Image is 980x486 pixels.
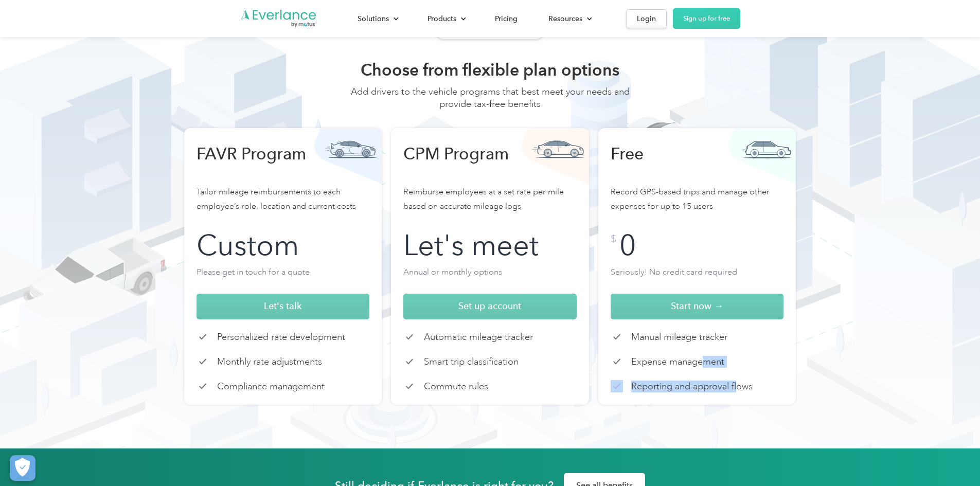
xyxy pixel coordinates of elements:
p: Personalized rate development [217,331,345,343]
button: Cookies Settings [10,455,35,481]
div: Custom [197,234,299,257]
input: Submit [177,93,244,115]
div: Let's meet [403,234,539,257]
p: Reporting and approval flows [631,381,753,392]
p: Commute rules [424,381,488,392]
a: Let's talk [197,294,370,319]
p: Compliance management [217,381,325,392]
a: Set up account [403,294,577,319]
p: Manual mileage tracker [631,331,727,343]
h3: CPM Program [403,143,537,185]
p: Reimburse employees at a set rate per mile based on accurate mileage logs [403,185,577,222]
p: Tailor mileage reimbursements to each employee’s role, location and current costs [197,185,370,222]
a: Login [626,9,667,28]
span: Set up account [458,300,521,311]
p: Monthly rate adjustments [217,356,322,368]
div: 0 [619,234,636,257]
p: Please get in touch for a quote [197,265,370,285]
p: Seriously! No credit card required [611,265,784,285]
span: Let's talk [264,300,301,311]
div: Pricing [495,12,518,25]
div: Add drivers to the vehicle programs that best meet your needs and provide tax-free benefits [336,85,645,120]
p: Record GPS-based trips and manage other expenses for up to 15 users [611,185,784,222]
div: Resources [538,10,600,28]
a: Start now → [611,294,784,319]
h3: Free [611,143,744,185]
div: Solutions [347,10,407,28]
div: Products [427,12,456,25]
a: Go to homepage [240,9,317,28]
a: Pricing [485,10,528,28]
p: Smart trip classification [424,356,519,368]
div: Products [417,10,474,28]
div: Solutions [358,12,389,25]
div: Resources [548,12,582,25]
h3: FAVR Program [197,143,330,185]
p: Automatic mileage tracker [424,331,533,343]
span: Start now → [671,300,723,311]
div: Login [637,12,656,25]
p: Annual or monthly options [403,265,577,285]
h2: Choose from flexible plan options [336,60,645,80]
a: Sign up for free [673,8,740,29]
input: Submit [177,135,244,157]
div: $ [611,234,616,244]
p: Expense management [631,356,724,368]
